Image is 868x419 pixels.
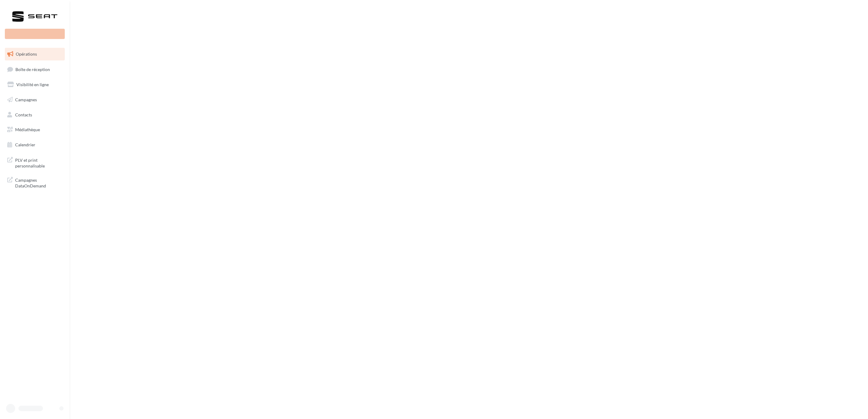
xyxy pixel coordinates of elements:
[15,112,32,117] span: Contacts
[4,174,66,191] a: Campagnes DataOnDemand
[15,67,50,72] span: Boîte de réception
[4,138,66,151] a: Calendrier
[4,109,66,121] a: Contacts
[4,78,66,91] a: Visibilité en ligne
[4,93,66,106] a: Campagnes
[16,51,37,57] span: Opérations
[4,48,66,60] a: Opérations
[4,123,66,136] a: Médiathèque
[15,142,35,147] span: Calendrier
[15,97,37,102] span: Campagnes
[15,127,40,132] span: Médiathèque
[4,154,66,171] a: PLV et print personnalisable
[5,29,65,39] div: Nouvelle campagne
[16,82,49,87] span: Visibilité en ligne
[15,176,62,189] span: Campagnes DataOnDemand
[4,63,66,76] a: Boîte de réception
[15,156,62,169] span: PLV et print personnalisable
